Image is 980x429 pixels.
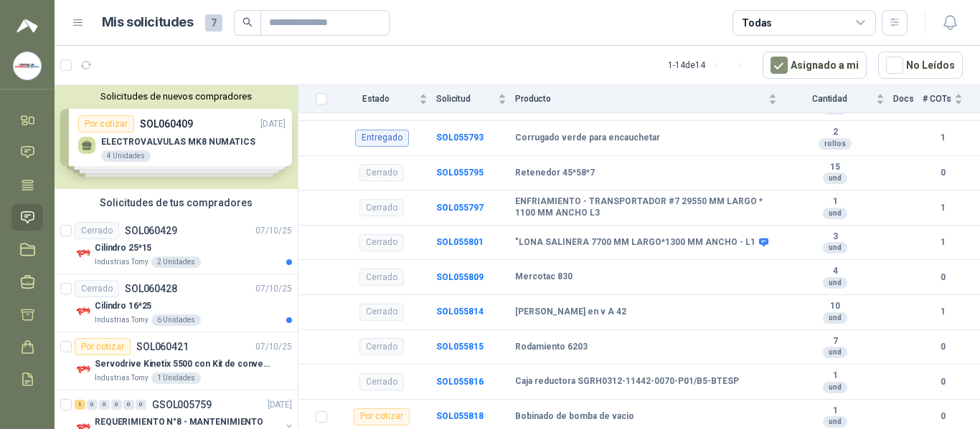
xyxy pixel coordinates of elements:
[923,340,963,354] b: 0
[55,85,298,189] div: Solicitudes de nuevos compradoresPor cotizarSOL060409[DATE] ELECTROVALVULAS MK8 NUMATICS4 Unidade...
[893,85,923,113] th: Docs
[923,85,980,113] th: # COTs
[359,338,404,355] div: Cerrado
[55,332,298,390] a: Por cotizarSOL06042107/10/25 Company LogoServodrive Kinetix 5500 con Kit de conversión y filtro (...
[786,85,893,113] th: Cantidad
[205,14,222,32] span: 7
[515,132,660,144] b: Corrugado verde para encauchetar
[923,271,963,284] b: 0
[359,164,404,181] div: Cerrado
[151,372,201,384] div: 1 Unidades
[436,307,484,317] a: SOL055814
[359,304,404,321] div: Cerrado
[95,357,273,371] p: Servodrive Kinetix 5500 con Kit de conversión y filtro (Ref 41350505)
[95,241,151,255] p: Cilindro 25*15
[786,301,885,312] b: 10
[75,361,92,378] img: Company Logo
[786,196,885,208] b: 1
[75,280,119,297] div: Cerrado
[923,131,963,145] b: 1
[823,382,847,393] div: und
[923,305,963,319] b: 1
[515,237,755,249] b: "LONA SALINERA 7700 MM LARGO*1300 MM ANCHO - L1
[668,54,751,77] div: 1 - 14 de 14
[436,411,484,421] a: SOL055818
[55,216,298,274] a: CerradoSOL06042907/10/25 Company LogoCilindro 25*15Industrias Tomy2 Unidades
[95,314,149,326] p: Industrias Tomy
[151,314,201,326] div: 6 Unidades
[823,416,847,428] div: und
[336,85,436,113] th: Estado
[125,226,177,236] p: SOL060429
[436,94,495,104] span: Solicitud
[823,173,847,184] div: und
[923,94,951,104] span: # COTs
[60,91,292,102] button: Solicitudes de nuevos compradores
[354,408,410,425] div: Por cotizar
[75,303,92,320] img: Company Logo
[359,234,404,251] div: Cerrado
[436,272,484,282] b: SOL055809
[75,400,85,410] div: 1
[823,312,847,324] div: und
[436,377,484,387] b: SOL055816
[823,208,847,219] div: und
[75,222,119,239] div: Cerrado
[242,17,253,27] span: search
[123,400,134,410] div: 0
[786,127,885,138] b: 2
[75,338,131,355] div: Por cotizar
[786,231,885,243] b: 3
[255,224,292,238] p: 07/10/25
[923,375,963,389] b: 0
[515,342,588,353] b: Rodamiento 6203
[151,256,201,268] div: 2 Unidades
[17,17,38,34] img: Logo peakr
[923,201,963,215] b: 1
[436,203,484,213] a: SOL055797
[152,400,212,410] p: GSOL005759
[136,400,146,410] div: 0
[359,373,404,390] div: Cerrado
[336,94,416,104] span: Estado
[823,277,847,289] div: und
[355,130,409,147] div: Entregado
[102,12,194,33] h1: Mis solicitudes
[255,282,292,296] p: 07/10/25
[359,199,404,216] div: Cerrado
[436,168,484,178] a: SOL055795
[786,336,885,347] b: 7
[923,166,963,180] b: 0
[359,269,404,286] div: Cerrado
[111,400,122,410] div: 0
[515,94,765,104] span: Producto
[436,132,484,143] a: SOL055793
[742,15,772,31] div: Todas
[923,236,963,249] b: 1
[786,370,885,382] b: 1
[268,398,292,412] p: [DATE]
[55,274,298,332] a: CerradoSOL06042807/10/25 Company LogoCilindro 16*25Industrias Tomy6 Unidades
[819,138,852,150] div: rollos
[87,400,98,410] div: 0
[255,340,292,354] p: 07/10/25
[436,342,484,352] a: SOL055815
[436,237,484,247] b: SOL055801
[515,85,786,113] th: Producto
[99,400,110,410] div: 0
[515,168,595,179] b: Retenedor 45*58*7
[786,94,873,104] span: Cantidad
[75,245,92,262] img: Company Logo
[515,271,573,283] b: Mercotac 830
[823,242,847,254] div: und
[95,256,149,268] p: Industrias Tomy
[515,307,626,318] b: [PERSON_NAME] en v A 42
[95,372,149,384] p: Industrias Tomy
[515,376,739,387] b: Caja reductora SGRH0312-11442-0070-P01/B5-BTESP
